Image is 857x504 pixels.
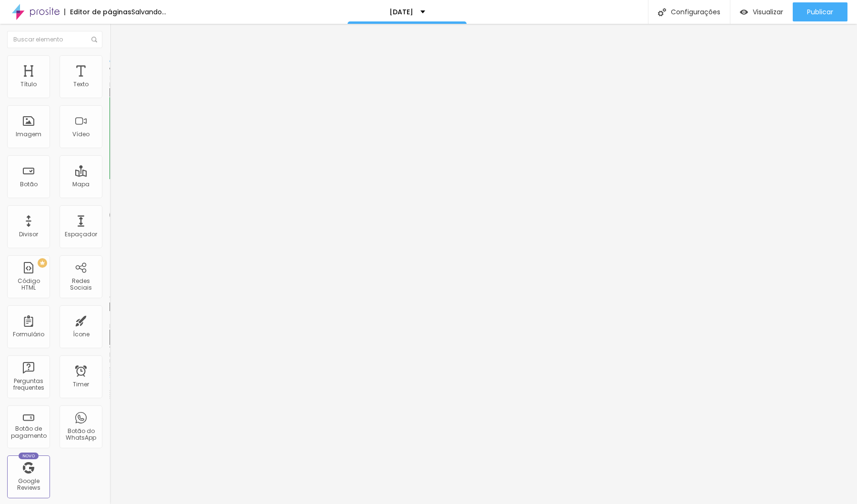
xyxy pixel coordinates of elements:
img: Icone [658,8,666,16]
div: Ícone [73,331,90,338]
div: Botão de pagamento [10,425,47,439]
span: Visualizar [753,8,783,16]
div: Perguntas frequentes [10,378,47,392]
div: Redes Sociais [62,278,100,292]
div: Formulário [13,331,44,338]
div: Novo [19,453,39,459]
button: Publicar [793,2,847,21]
span: Publicar [807,8,833,16]
div: Espaçador [65,231,97,238]
input: Buscar elemento [7,31,102,48]
div: Editor de páginas [64,9,131,15]
div: Mapa [72,181,90,188]
div: Salvando... [131,9,166,15]
div: Divisor [19,231,38,238]
div: Botão [20,181,38,188]
div: Imagem [16,131,41,138]
div: Timer [73,381,89,388]
p: [DATE] [389,9,413,15]
div: Botão do WhatsApp [62,428,100,442]
div: Texto [73,81,89,88]
div: Título [20,81,37,88]
iframe: Editor [110,24,857,504]
button: Visualizar [730,2,793,21]
div: Google Reviews [10,478,47,492]
img: view-1.svg [740,8,748,16]
img: Icone [91,37,97,42]
div: Vídeo [72,131,90,138]
div: Código HTML [10,278,47,292]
